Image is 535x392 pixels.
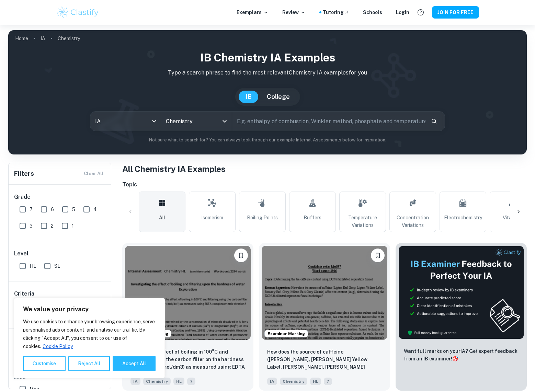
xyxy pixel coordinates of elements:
[130,378,140,385] span: IA
[72,206,75,213] span: 5
[232,112,426,131] input: E.g. enthalpy of combustion, Winkler method, phosphate and temperature...
[265,331,308,337] span: Examiner Marking
[14,69,521,77] p: Type a search phrase to find the most relevant Chemistry IA examples for you
[371,249,385,262] button: Please log in to bookmark exemplars
[220,116,229,126] button: Open
[41,34,45,43] a: IA
[234,249,248,262] button: Please log in to bookmark exemplars
[90,112,161,131] div: IA
[324,378,332,385] span: 7
[93,206,97,213] span: 4
[14,193,106,201] h6: Grade
[14,250,106,258] h6: Level
[201,214,223,221] span: Isomerism
[14,298,165,378] div: We value your privacy
[304,214,321,221] span: Buffers
[23,356,66,371] button: Customise
[122,181,527,189] h6: Topic
[267,378,277,385] span: IA
[56,5,100,19] img: Clastify logo
[396,9,409,16] a: Login
[452,356,458,361] span: 🎯
[398,246,524,339] img: Thumbnail
[363,9,382,16] a: Schools
[8,30,527,154] img: profile cover
[404,347,519,362] p: Want full marks on your IA ? Get expert feedback from an IB examiner!
[58,35,80,42] p: Chemistry
[72,222,74,230] span: 1
[282,9,306,16] p: Review
[30,222,33,230] span: 3
[239,91,259,103] button: IB
[68,356,110,371] button: Reject All
[30,262,36,270] span: HL
[23,305,156,313] p: We value your privacy
[173,378,184,385] span: HL
[237,9,269,16] p: Exemplars
[247,214,278,221] span: Boiling Points
[51,222,54,230] span: 2
[392,214,433,229] span: Concentration Variations
[444,214,482,221] span: Electrochemistry
[15,34,28,43] a: Home
[310,378,321,385] span: HL
[54,262,60,270] span: SL
[51,206,54,213] span: 6
[14,169,34,178] h6: Filters
[267,348,382,371] p: How does the source of caffeine (Lipton Earl Grey, Lipton Yellow Label, Remsey Earl Grey, Milton ...
[260,91,297,103] button: College
[428,115,440,127] button: Search
[14,290,34,298] h6: Criteria
[259,243,390,391] a: Examiner MarkingPlease log in to bookmark exemplarsHow does the source of caffeine (Lipton Earl G...
[122,163,527,175] h1: All Chemistry IA Examples
[415,7,426,18] button: Help and Feedback
[122,243,253,391] a: Examiner MarkingPlease log in to bookmark exemplarsWhat is the effect of boiling in 100°C and fil...
[262,246,387,340] img: Chemistry IA example thumbnail: How does the source of caffeine (Lipton
[503,214,524,221] span: Vitamin C
[432,6,479,19] button: JOIN FOR FREE
[113,356,156,371] button: Accept All
[396,243,527,391] a: ThumbnailWant full marks on yourIA? Get expert feedback from an IB examiner!
[30,206,33,213] span: 7
[42,343,73,349] a: Cookie Policy
[14,137,521,143] p: Not sure what to search for? You can always look through our example Internal Assessments below f...
[280,378,307,385] span: Chemistry
[130,348,245,371] p: What is the effect of boiling in 100°C and filtering using the carbon filter on the hardness of t...
[14,49,521,66] h1: IB Chemistry IA examples
[143,378,171,385] span: Chemistry
[125,246,251,340] img: Chemistry IA example thumbnail: What is the effect of boiling in 100°C a
[342,214,383,229] span: Temperature Variations
[23,318,156,350] p: We use cookies to enhance your browsing experience, serve personalised ads or content, and analys...
[187,378,195,385] span: 7
[323,9,349,16] a: Tutoring
[159,214,165,221] span: All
